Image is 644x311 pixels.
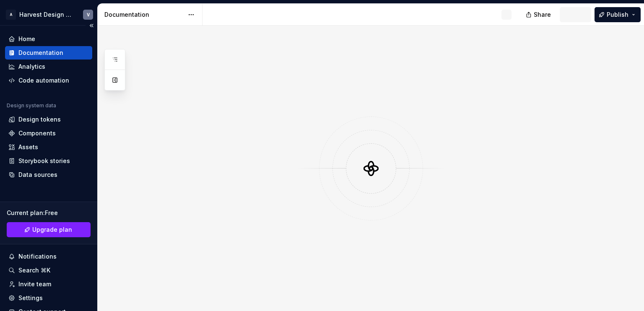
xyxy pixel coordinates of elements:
[5,113,92,126] a: Design tokens
[18,266,50,275] div: Search ⌘K
[5,168,92,181] a: Data sources
[5,250,92,263] button: Notifications
[595,7,641,22] button: Publish
[7,209,91,217] div: Current plan : Free
[18,35,35,43] div: Home
[2,5,96,23] button: AHarvest Design SystemV
[534,10,551,19] span: Share
[5,264,92,277] button: Search ⌘K
[18,143,38,151] div: Assets
[7,102,56,109] div: Design system data
[86,20,97,31] button: Collapse sidebar
[5,74,92,87] a: Code automation
[6,10,16,20] div: A
[5,46,92,60] a: Documentation
[5,154,92,168] a: Storybook stories
[18,171,57,179] div: Data sources
[5,140,92,154] a: Assets
[18,157,70,165] div: Storybook stories
[7,222,91,237] button: Upgrade plan
[18,62,45,71] div: Analytics
[18,252,57,261] div: Notifications
[104,10,184,19] div: Documentation
[18,280,51,288] div: Invite team
[18,49,63,57] div: Documentation
[5,32,92,46] a: Home
[18,115,61,124] div: Design tokens
[18,294,43,302] div: Settings
[5,291,92,305] a: Settings
[32,225,72,234] span: Upgrade plan
[5,60,92,73] a: Analytics
[87,11,90,18] div: V
[19,10,73,19] div: Harvest Design System
[18,129,56,137] div: Components
[607,10,628,19] span: Publish
[5,277,92,291] a: Invite team
[5,127,92,140] a: Components
[522,7,556,22] button: Share
[18,76,69,85] div: Code automation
